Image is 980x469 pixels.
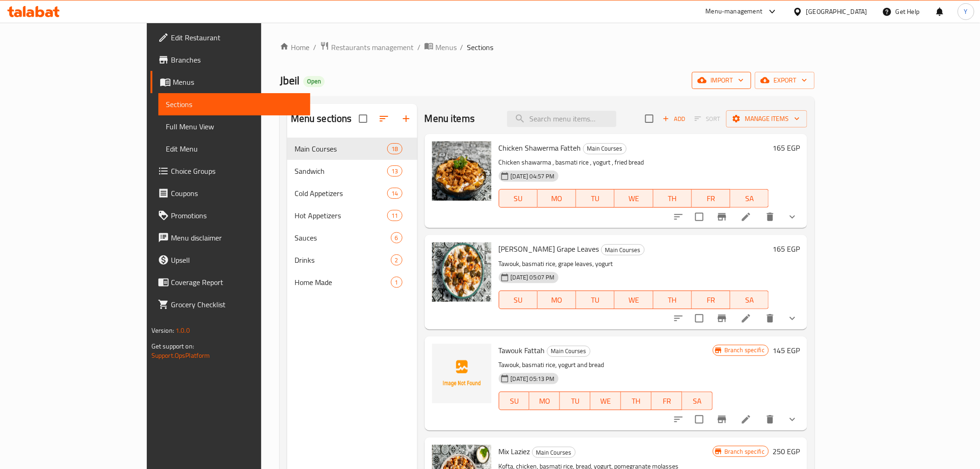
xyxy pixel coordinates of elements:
[295,210,388,221] span: Hot Appetizers
[151,49,310,71] a: Branches
[507,172,559,181] span: [DATE] 04:57 PM
[741,211,752,222] a: Edit menu item
[618,293,649,307] span: WE
[591,392,621,410] button: WE
[659,112,689,126] button: Add
[387,188,402,199] div: items
[303,76,325,87] div: Open
[171,210,303,221] span: Promotions
[391,232,402,243] div: items
[151,182,310,204] a: Coupons
[424,41,457,53] a: Menus
[652,392,682,410] button: FR
[176,324,190,336] span: 1.0.0
[721,447,768,456] span: Branch specific
[580,192,611,205] span: TU
[576,291,615,309] button: TU
[320,41,414,53] a: Restaurants management
[151,324,174,336] span: Version:
[158,93,310,115] a: Sections
[690,207,709,227] span: Select to update
[171,32,303,43] span: Edit Restaurant
[653,291,692,309] button: TH
[387,165,402,177] div: items
[640,109,659,128] span: Select section
[507,374,559,383] span: [DATE] 05:13 PM
[781,307,804,330] button: show more
[425,112,475,126] h2: Menu items
[621,392,652,410] button: TH
[741,313,752,324] a: Edit menu item
[287,138,417,160] div: Main Courses18
[689,112,726,126] span: Select section first
[171,254,303,266] span: Upsell
[295,143,388,154] span: Main Courses
[499,242,599,256] span: [PERSON_NAME] Grape Leaves
[602,245,644,255] span: Main Courses
[601,244,645,255] div: Main Courses
[391,254,402,266] div: items
[151,340,194,352] span: Get support on:
[755,72,815,89] button: export
[295,277,391,288] div: Home Made
[280,41,815,53] nav: breadcrumb
[657,293,688,307] span: TH
[499,189,538,208] button: SU
[580,293,611,307] span: TU
[287,160,417,182] div: Sandwich13
[287,182,417,204] div: Cold Appetizers14
[499,392,530,410] button: SU
[388,145,402,153] span: 18
[435,42,457,53] span: Menus
[576,189,615,208] button: TU
[692,72,751,89] button: import
[295,254,391,266] span: Drinks
[287,204,417,227] div: Hot Appetizers11
[690,410,709,429] span: Select to update
[773,242,800,255] h6: 165 EGP
[295,232,391,243] span: Sauces
[734,293,765,307] span: SA
[499,157,769,168] p: Chicken shawarma , basmati rice , yogurt , fried bread
[507,273,559,282] span: [DATE] 05:07 PM
[158,138,310,160] a: Edit Menu
[711,206,733,228] button: Branch-specific-item
[667,408,690,431] button: sort-choices
[538,189,576,208] button: MO
[653,189,692,208] button: TH
[499,444,530,458] span: Mix Laziez
[615,291,653,309] button: WE
[151,204,310,227] a: Promotions
[295,165,388,177] div: Sandwich
[171,165,303,177] span: Choice Groups
[787,414,798,425] svg: Show Choices
[787,211,798,222] svg: Show Choices
[499,141,581,155] span: Chicken Shawerma Fatteh
[806,6,867,17] div: [GEOGRAPHIC_DATA]
[166,121,303,132] span: Full Menu View
[625,394,648,408] span: TH
[151,271,310,293] a: Coverage Report
[151,349,210,361] a: Support.OpsPlatform
[667,307,690,330] button: sort-choices
[781,206,804,228] button: show more
[690,309,709,328] span: Select to update
[773,141,800,154] h6: 165 EGP
[696,293,727,307] span: FR
[787,313,798,324] svg: Show Choices
[532,447,576,458] div: Main Courses
[295,188,388,199] div: Cold Appetizers
[547,346,590,356] span: Main Courses
[303,77,325,85] span: Open
[287,134,417,297] nav: Menu sections
[291,112,352,126] h2: Menu sections
[618,192,649,205] span: WE
[166,143,303,154] span: Edit Menu
[388,167,402,176] span: 13
[391,256,402,265] span: 2
[533,394,556,408] span: MO
[734,113,800,125] span: Manage items
[726,110,807,127] button: Manage items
